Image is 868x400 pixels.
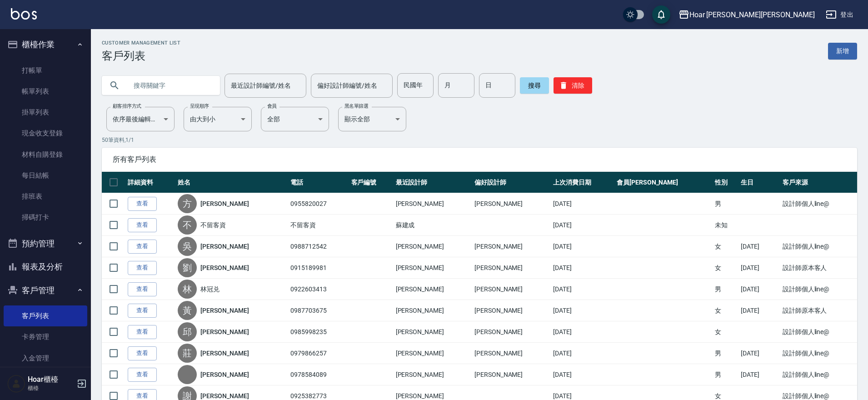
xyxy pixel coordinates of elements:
th: 電話 [288,172,349,193]
td: 蘇建成 [394,215,472,236]
div: 不 [178,215,197,235]
td: [DATE] [738,257,780,279]
a: 入金管理 [4,348,87,369]
td: 男 [713,279,738,300]
td: 女 [713,300,738,321]
a: [PERSON_NAME] [200,263,249,272]
div: Hoar [PERSON_NAME][PERSON_NAME] [689,9,815,20]
td: [DATE] [551,279,614,300]
button: 報表及分析 [4,255,87,279]
h2: Customer Management List [102,40,180,46]
th: 客戶來源 [780,172,857,193]
td: [PERSON_NAME] [394,236,472,257]
label: 會員 [267,103,277,110]
td: [DATE] [551,215,614,236]
td: 設計師原本客人 [780,300,857,321]
a: 掛單列表 [4,102,87,123]
div: 依序最後編輯時間 [106,107,175,131]
button: 客戶管理 [4,279,87,302]
td: 未知 [713,215,738,236]
td: [PERSON_NAME] [394,300,472,321]
div: 黃 [178,301,197,320]
span: 所有客戶列表 [113,155,846,164]
td: 男 [713,193,738,215]
a: 林冠兑 [200,285,219,294]
td: [DATE] [738,364,780,385]
td: [DATE] [551,236,614,257]
div: 林 [178,280,197,299]
a: [PERSON_NAME] [200,370,249,379]
button: 登出 [822,6,857,23]
td: 女 [713,236,738,257]
div: 顯示全部 [338,107,406,131]
h3: 客戶列表 [102,50,180,62]
div: 由大到小 [184,107,252,131]
td: [PERSON_NAME] [394,321,472,343]
td: [DATE] [551,193,614,215]
td: [DATE] [551,343,614,364]
a: 客戶列表 [4,305,87,326]
a: 帳單列表 [4,81,87,102]
label: 顧客排序方式 [113,103,141,110]
td: 不留客資 [288,215,349,236]
td: 設計師個人line@ [780,321,857,343]
td: [DATE] [551,257,614,279]
a: 查看 [128,325,157,339]
a: [PERSON_NAME] [200,327,249,336]
label: 黑名單篩選 [344,103,368,110]
th: 客戶編號 [349,172,394,193]
td: 設計師個人line@ [780,364,857,385]
a: 查看 [128,261,157,275]
p: 50 筆資料, 1 / 1 [102,136,857,144]
th: 偏好設計師 [472,172,551,193]
td: [PERSON_NAME] [472,321,551,343]
td: [PERSON_NAME] [472,364,551,385]
td: [PERSON_NAME] [472,236,551,257]
td: 設計師個人line@ [780,279,857,300]
td: [PERSON_NAME] [472,300,551,321]
td: [DATE] [738,279,780,300]
td: 0978584089 [288,364,349,385]
td: 男 [713,343,738,364]
td: [PERSON_NAME] [472,193,551,215]
a: 卡券管理 [4,326,87,347]
td: [PERSON_NAME] [472,279,551,300]
p: 櫃檯 [28,384,74,392]
td: 0915189981 [288,257,349,279]
td: 0987703675 [288,300,349,321]
td: [DATE] [551,321,614,343]
a: [PERSON_NAME] [200,306,249,315]
td: 女 [713,257,738,279]
td: [PERSON_NAME] [472,343,551,364]
td: [PERSON_NAME] [394,343,472,364]
button: 預約管理 [4,232,87,255]
a: 打帳單 [4,60,87,81]
a: 不留客資 [200,220,226,230]
a: 查看 [128,304,157,318]
input: 搜尋關鍵字 [127,73,213,98]
img: Person [7,375,25,393]
a: [PERSON_NAME] [200,199,249,208]
button: 清除 [554,77,592,94]
a: 查看 [128,346,157,360]
td: 女 [713,321,738,343]
a: 排班表 [4,186,87,207]
th: 姓名 [175,172,288,193]
td: [DATE] [738,236,780,257]
td: 設計師個人line@ [780,193,857,215]
th: 詳細資料 [125,172,175,193]
td: 0988712542 [288,236,349,257]
button: 搜尋 [520,77,549,94]
td: [PERSON_NAME] [394,193,472,215]
a: 掃碼打卡 [4,207,87,228]
a: 新增 [828,43,857,60]
button: save [652,5,670,24]
a: 查看 [128,197,157,211]
th: 最近設計師 [394,172,472,193]
td: 設計師個人line@ [780,236,857,257]
td: 男 [713,364,738,385]
div: 吳 [178,237,197,256]
td: 設計師個人line@ [780,343,857,364]
button: 櫃檯作業 [4,33,87,56]
td: [DATE] [738,343,780,364]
